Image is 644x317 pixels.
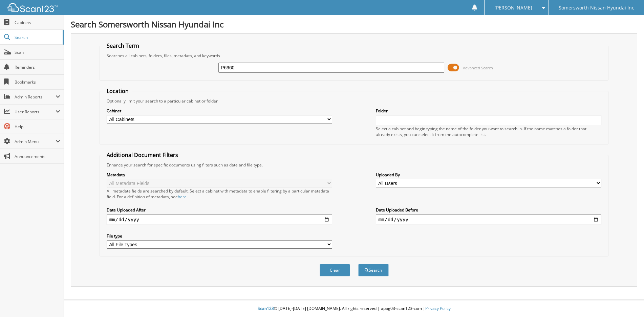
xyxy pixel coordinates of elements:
label: File type [107,233,332,239]
label: Cabinet [107,108,332,114]
label: Date Uploaded After [107,207,332,213]
span: Scan123 [258,305,274,311]
span: Help [15,124,60,130]
img: scan123-logo-white.svg [7,3,58,12]
span: Reminders [15,64,60,70]
div: Select a cabinet and begin typing the name of the folder you want to search in. If the name match... [376,126,602,137]
legend: Location [103,87,132,95]
label: Metadata [107,172,332,178]
iframe: Chat Widget [610,285,644,317]
span: Admin Reports [15,94,56,100]
div: Searches all cabinets, folders, files, metadata, and keywords [103,53,605,59]
div: Optionally limit your search to a particular cabinet or folder [103,98,605,104]
span: Advanced Search [463,65,493,70]
span: Scan [15,49,60,55]
a: Privacy Policy [425,305,451,311]
span: Cabinets [15,20,60,25]
span: [PERSON_NAME] [494,6,532,10]
div: Enhance your search for specific documents using filters such as date and file type. [103,162,605,168]
span: Announcements [15,154,60,159]
span: Somersworth Nissan Hyundai Inc [559,6,634,10]
label: Folder [376,108,602,114]
label: Date Uploaded Before [376,207,602,213]
button: Clear [320,264,350,276]
h1: Search Somersworth Nissan Hyundai Inc [71,19,637,30]
span: User Reports [15,109,56,115]
span: Bookmarks [15,79,60,85]
div: All metadata fields are searched by default. Select a cabinet with metadata to enable filtering b... [107,188,332,200]
legend: Search Term [103,42,143,49]
legend: Additional Document Filters [103,151,181,159]
span: Search [15,35,59,40]
a: here [178,194,187,200]
div: © [DATE]-[DATE] [DOMAIN_NAME]. All rights reserved | appg03-scan123-com | [64,300,644,317]
span: Admin Menu [15,139,56,144]
button: Search [358,264,389,276]
input: end [376,214,602,225]
label: Uploaded By [376,172,602,178]
input: start [107,214,332,225]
